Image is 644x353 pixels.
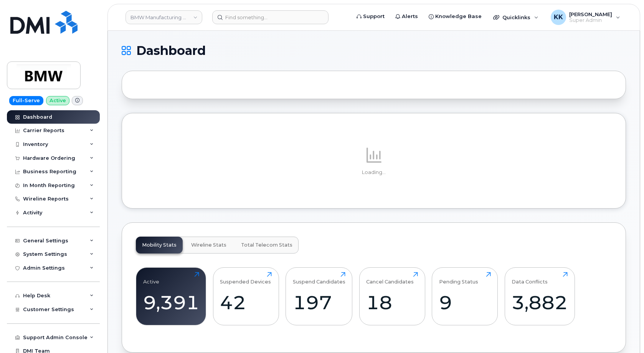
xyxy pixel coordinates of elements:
[220,291,272,314] div: 42
[512,272,548,285] div: Data Conflicts
[220,272,271,285] div: Suspended Devices
[136,169,612,176] p: Loading...
[293,272,345,321] a: Suspend Candidates197
[191,242,226,248] span: Wireline Stats
[293,291,345,314] div: 197
[512,272,568,321] a: Data Conflicts3,882
[136,45,206,56] span: Dashboard
[366,272,414,285] div: Cancel Candidates
[220,272,272,321] a: Suspended Devices42
[512,291,568,314] div: 3,882
[143,291,199,314] div: 9,391
[439,272,478,285] div: Pending Status
[366,272,418,321] a: Cancel Candidates18
[293,272,345,285] div: Suspend Candidates
[439,272,491,321] a: Pending Status9
[366,291,418,314] div: 18
[241,242,292,248] span: Total Telecom Stats
[439,291,491,314] div: 9
[143,272,199,321] a: Active9,391
[143,272,159,285] div: Active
